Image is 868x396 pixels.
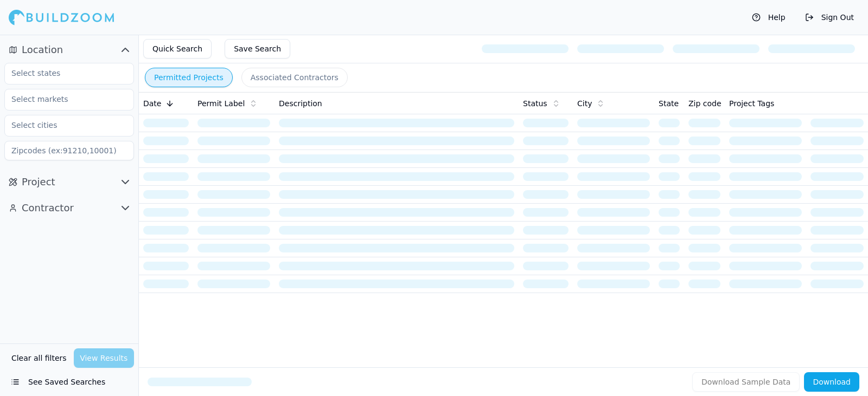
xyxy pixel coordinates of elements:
[5,115,120,135] input: Select cities
[800,9,859,26] button: Sign Out
[688,98,722,109] span: Zip code
[225,39,290,59] button: Save Search
[5,89,120,109] input: Select markets
[143,39,212,59] button: Quick Search
[4,41,134,59] button: Location
[577,98,592,109] span: City
[5,63,120,83] input: Select states
[4,199,134,217] button: Contractor
[22,174,55,190] span: Project
[279,98,322,109] span: Description
[804,372,859,392] button: Download
[4,372,134,392] button: See Saved Searches
[4,173,134,191] button: Project
[659,98,679,109] span: State
[523,98,547,109] span: Status
[145,68,233,87] button: Permitted Projects
[9,348,69,368] button: Clear all filters
[746,9,791,26] button: Help
[241,68,348,87] button: Associated Contractors
[143,98,161,109] span: Date
[197,98,245,109] span: Permit Label
[4,141,134,160] input: Zipcodes (ex:91210,10001)
[729,98,774,109] span: Project Tags
[22,200,74,216] span: Contractor
[22,42,63,57] span: Location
